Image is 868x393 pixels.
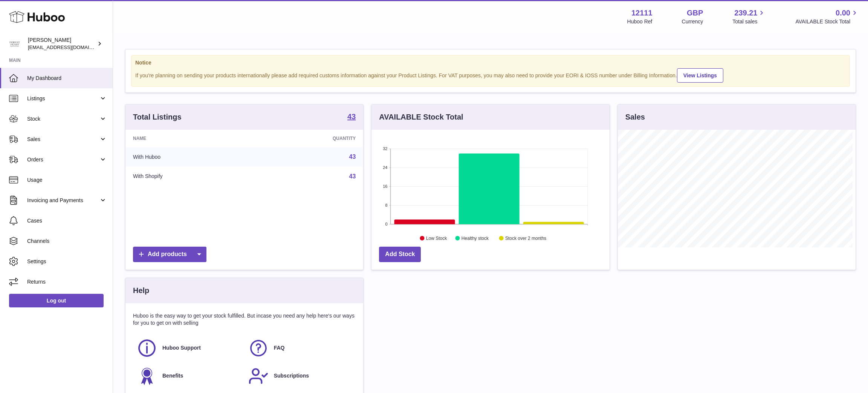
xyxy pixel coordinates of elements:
span: Cases [27,217,107,224]
span: Total sales [732,18,766,25]
a: Huboo Support [137,338,241,358]
text: Healthy stock [462,236,489,241]
a: FAQ [248,338,352,358]
text: 24 [383,165,388,170]
strong: Notice [135,59,846,66]
th: Quantity [254,130,363,147]
div: Currency [682,18,703,25]
a: 43 [349,173,356,180]
span: [EMAIL_ADDRESS][DOMAIN_NAME] [28,44,111,50]
span: Channels [27,238,107,245]
a: 43 [347,113,356,122]
span: Stock [27,115,99,123]
span: Orders [27,156,99,163]
img: internalAdmin-12111@internal.huboo.com [9,38,20,49]
text: 0 [385,222,388,226]
span: 239.21 [734,8,757,18]
span: 0.00 [836,8,850,18]
span: Subscriptions [274,372,309,379]
text: 8 [385,203,388,207]
text: Low Stock [426,236,447,241]
span: Invoicing and Payments [27,197,99,204]
h3: Sales [625,112,645,122]
a: View Listings [677,68,723,83]
h3: Total Listings [133,112,182,122]
a: 0.00 AVAILABLE Stock Total [795,8,859,25]
text: 16 [383,184,388,189]
a: 239.21 Total sales [732,8,766,25]
td: With Huboo [125,147,254,167]
span: Settings [27,258,107,265]
a: Subscriptions [248,366,352,386]
h3: Help [133,286,149,296]
a: Add products [133,247,206,262]
span: Listings [27,95,99,102]
a: 43 [349,154,356,160]
a: Log out [9,294,104,307]
span: Usage [27,177,107,184]
div: Huboo Ref [627,18,653,25]
span: Huboo Support [162,344,201,352]
div: If you're planning on sending your products internationally please add required customs informati... [135,67,846,83]
span: Sales [27,136,99,143]
a: Benefits [137,366,241,386]
td: With Shopify [125,167,254,186]
div: [PERSON_NAME] [28,37,96,51]
strong: 43 [347,113,356,120]
span: Benefits [162,372,183,379]
text: 32 [383,146,388,151]
h3: AVAILABLE Stock Total [379,112,463,122]
a: Add Stock [379,247,421,262]
span: My Dashboard [27,75,107,82]
strong: GBP [687,8,703,18]
text: Stock over 2 months [505,236,546,241]
span: FAQ [274,344,285,352]
span: AVAILABLE Stock Total [795,18,859,25]
th: Name [125,130,254,147]
span: Returns [27,278,107,286]
p: Huboo is the easy way to get your stock fulfilled. But incase you need any help here's our ways f... [133,312,356,327]
strong: 12111 [631,8,653,18]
